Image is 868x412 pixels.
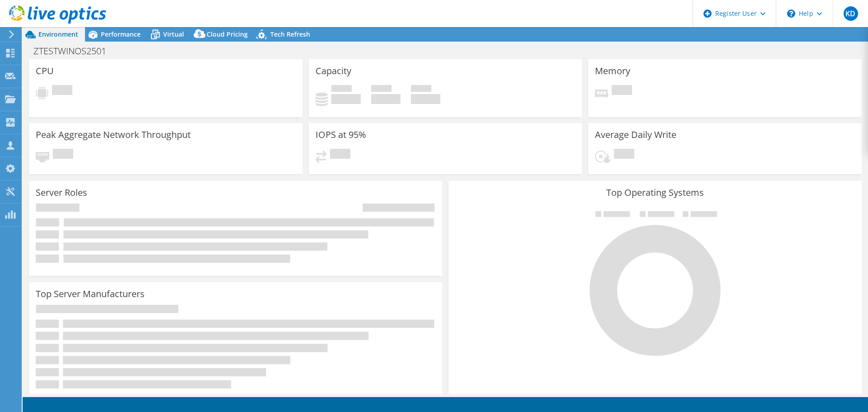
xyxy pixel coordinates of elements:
span: Pending [52,85,72,97]
h4: 0 GiB [331,94,361,104]
svg: \n [787,9,795,18]
h3: Capacity [316,66,351,76]
span: Pending [612,85,632,97]
span: Free [371,85,392,94]
h3: IOPS at 95% [316,130,366,140]
span: Virtual [163,30,184,38]
span: Environment [38,30,78,38]
span: Pending [330,149,350,161]
span: KD [844,6,858,21]
span: Used [331,85,352,94]
span: Pending [53,149,73,161]
span: Cloud Pricing [207,30,248,38]
span: Pending [614,149,634,161]
h3: Average Daily Write [595,130,676,140]
h3: Top Server Manufacturers [36,289,145,299]
h4: 0 GiB [411,94,440,104]
span: Performance [101,30,141,38]
h3: Peak Aggregate Network Throughput [36,130,191,140]
h3: CPU [36,66,54,76]
span: Tech Refresh [270,30,310,38]
h3: Top Operating Systems [455,188,855,198]
span: Total [411,85,431,94]
h3: Server Roles [36,188,87,198]
h4: 0 GiB [371,94,401,104]
h3: Memory [595,66,630,76]
h1: ZTESTWINOS2501 [29,46,120,56]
